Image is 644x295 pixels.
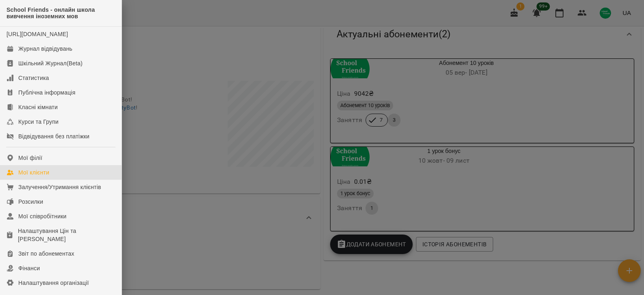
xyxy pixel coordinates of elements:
[18,279,89,287] div: Налаштування організації
[18,45,72,53] div: Журнал відвідувань
[18,88,75,97] div: Публічна інформація
[18,183,101,191] div: Залучення/Утримання клієнтів
[18,103,58,111] div: Класні кімнати
[18,264,40,272] div: Фінанси
[18,198,43,206] div: Розсилки
[18,74,49,82] div: Статистика
[18,59,83,67] div: Шкільний Журнал(Beta)
[18,168,49,177] div: Мої клієнти
[7,6,115,20] span: School Friends - онлайн школа вивчення іноземних мов
[18,212,67,220] div: Мої співробітники
[18,250,74,258] div: Звіт по абонементах
[18,118,59,126] div: Курси та Групи
[7,31,68,37] a: [URL][DOMAIN_NAME]
[18,227,115,243] div: Налаштування Цін та [PERSON_NAME]
[18,132,89,140] div: Відвідування без платіжки
[18,154,42,162] div: Мої філії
